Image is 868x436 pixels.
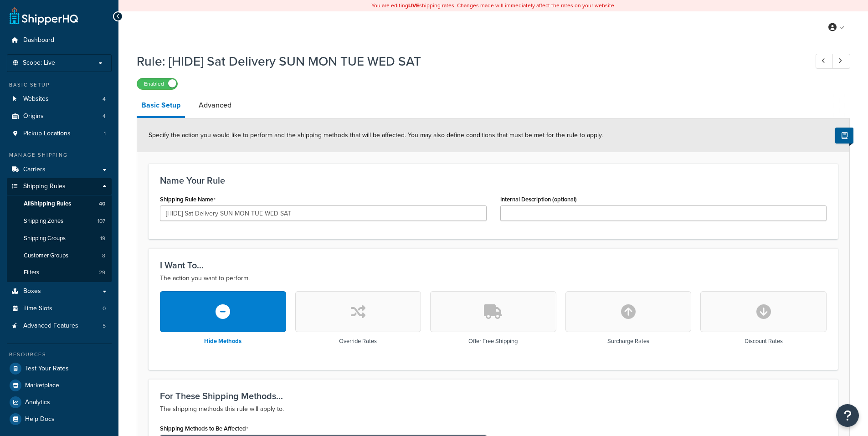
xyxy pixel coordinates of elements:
[204,338,241,344] h3: Hide Methods
[99,269,105,277] span: 29
[103,322,106,330] span: 5
[7,351,112,359] div: Resources
[7,108,112,125] li: Origins
[24,235,66,242] span: Shipping Groups
[160,425,248,432] label: Shipping Methods to Be Affected
[7,318,112,334] li: Advanced Features
[99,200,105,208] span: 40
[23,130,71,138] span: Pickup Locations
[7,213,112,230] a: Shipping Zones107
[160,273,827,284] p: The action you want to perform.
[7,247,112,264] li: Customer Groups
[160,260,827,270] h3: I Want To...
[7,213,112,230] li: Shipping Zones
[7,81,112,89] div: Basic Setup
[25,399,50,406] span: Analytics
[816,54,833,69] a: Previous Record
[7,377,112,394] a: Marketplace
[103,113,106,120] span: 4
[7,264,112,281] a: Filters29
[160,404,827,415] p: The shipping methods this rule will apply to.
[23,183,66,190] span: Shipping Rules
[607,338,649,344] h3: Surcharge Rates
[137,78,177,89] label: Enabled
[7,125,112,142] a: Pickup Locations1
[160,391,827,401] h3: For These Shipping Methods...
[7,161,112,178] a: Carriers
[23,322,78,330] span: Advanced Features
[103,95,106,103] span: 4
[24,252,68,260] span: Customer Groups
[500,196,577,203] label: Internal Description (optional)
[7,125,112,142] li: Pickup Locations
[7,394,112,410] a: Analytics
[25,365,69,373] span: Test Your Rates
[137,94,185,118] a: Basic Setup
[836,404,859,427] button: Open Resource Center
[7,318,112,334] a: Advanced Features5
[7,91,112,108] a: Websites4
[7,411,112,427] a: Help Docs
[137,52,799,70] h1: Rule: [HIDE] Sat Delivery SUN MON TUE WED SAT
[7,360,112,377] a: Test Your Rates
[7,32,112,49] a: Dashboard
[23,36,54,44] span: Dashboard
[23,287,41,295] span: Boxes
[23,113,44,120] span: Origins
[7,230,112,247] a: Shipping Groups19
[468,338,518,344] h3: Offer Free Shipping
[23,305,52,313] span: Time Slots
[832,54,850,69] a: Next Record
[100,235,105,242] span: 19
[24,217,63,225] span: Shipping Zones
[23,59,55,67] span: Scope: Live
[7,300,112,317] li: Time Slots
[23,95,49,103] span: Websites
[7,108,112,125] a: Origins4
[25,382,59,390] span: Marketplace
[7,195,112,212] a: AllShipping Rules40
[98,217,105,225] span: 107
[7,247,112,264] a: Customer Groups8
[24,200,71,208] span: All Shipping Rules
[745,338,783,344] h3: Discount Rates
[160,175,827,185] h3: Name Your Rule
[102,252,105,260] span: 8
[103,305,106,313] span: 0
[149,130,603,140] span: Specify the action you would like to perform and the shipping methods that will be affected. You ...
[23,166,46,174] span: Carriers
[408,1,419,10] b: LIVE
[160,196,216,203] label: Shipping Rule Name
[7,264,112,281] li: Filters
[7,178,112,282] li: Shipping Rules
[7,178,112,195] a: Shipping Rules
[7,151,112,159] div: Manage Shipping
[194,94,236,116] a: Advanced
[7,300,112,317] a: Time Slots0
[7,91,112,108] li: Websites
[7,283,112,300] a: Boxes
[24,269,39,277] span: Filters
[835,128,853,144] button: Show Help Docs
[25,415,55,423] span: Help Docs
[7,230,112,247] li: Shipping Groups
[104,130,106,138] span: 1
[339,338,377,344] h3: Override Rates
